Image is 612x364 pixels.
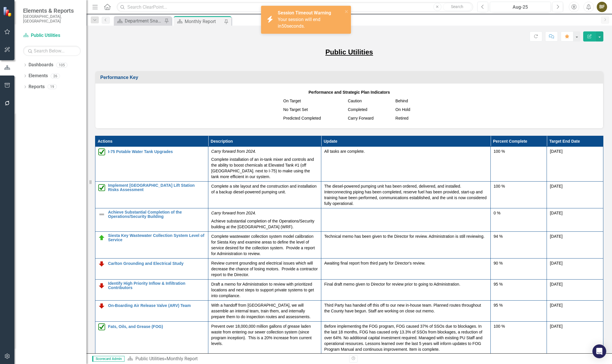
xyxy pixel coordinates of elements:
img: Not Defined [98,211,105,218]
div: 0 % [494,210,544,216]
td: Double-Click to Edit [321,300,491,321]
div: Monthly Report [167,356,198,361]
strong: Session Timeout Warning [278,10,331,16]
span: Caution [348,99,362,103]
p: Before implementing the FOG program, FOG caused 37% of SSOs due to blockages. In the last 18 mont... [324,323,488,353]
td: Double-Click to Edit [208,300,321,321]
a: Carlton Grounding and Electrical Study [108,261,205,266]
span: 50 [282,23,287,29]
span: Completed [348,107,367,112]
div: 100 % [494,183,544,189]
td: Double-Click to Edit [547,181,603,208]
span: Scorecard Admin [92,356,124,362]
div: » [127,356,345,362]
a: Achieve Substantial Completion of the Operations/Security Building [108,210,205,219]
p: Technical memo has been given to the Director for review. Administration is still reviewing. [324,233,488,239]
img: Completed [98,184,105,191]
td: Double-Click to Edit [321,181,491,208]
span: Elements & Reports [23,7,81,14]
div: Department Snapshot [125,17,163,24]
td: Double-Click to Edit [208,321,321,362]
p: Awaiting final report from third party for Director's review. [324,260,488,266]
td: Double-Click to Edit [321,321,491,362]
img: ontarget.png [279,99,283,103]
td: Double-Click to Edit [490,279,547,300]
td: Double-Click to Edit [321,279,491,300]
span: [DATE] [550,149,562,154]
img: NoTargetSet.png [279,107,283,112]
td: Double-Click to Edit [547,321,603,362]
td: Double-Click to Edit [547,231,603,258]
button: Search [443,3,472,11]
td: Double-Click to Edit [547,258,603,279]
p: Review current grounding and electrical issues which will decrease the chance of losing motors. P... [211,260,318,278]
span: On Target [283,99,301,103]
div: 100 % [494,323,544,329]
td: Double-Click to Edit [547,279,603,300]
img: MeasureSuspended.png [391,107,395,112]
u: Public Utilities [325,48,373,56]
img: Completed [98,148,105,155]
input: Search ClearPoint... [117,2,473,12]
p: The diesel-powered pumping unit has been ordered, delivered, and installed. Interconnecting pipin... [324,183,488,206]
em: Carry forward from 2024. [211,211,256,215]
strong: Performance and Strategic Plan Indicators [309,90,390,95]
div: 105 [56,63,67,67]
div: 95 % [494,302,544,308]
div: 94 % [494,233,544,239]
h3: Performance Key [100,75,600,80]
div: 26 [51,73,60,78]
p: Prevent over 18,000,000 million gallons of grease laden waste from entering our sewer collection ... [211,323,318,346]
span: [DATE] [550,303,562,308]
p: Complete wastewater collection system model calibration for Siesta Key and examine areas to defin... [211,233,318,257]
a: Department Snapshot [115,17,163,24]
a: Public Utilities [23,32,81,39]
td: Double-Click to Edit Right Click for Context Menu [95,300,208,321]
p: All tasks are complete. [324,148,488,154]
a: On-Boarding Air Release Valve (ARV) Team [108,303,205,308]
p: Complete a site layout and the construction and installation of a backup diesel-powered pumping u... [211,183,318,195]
span: Retired [395,116,408,120]
span: No Target Set [283,107,308,112]
a: Reports [29,84,45,90]
button: close [345,8,349,15]
img: Completed [98,323,105,330]
span: [DATE] [550,234,562,239]
img: Green%20Checkbox%20%20v2.png [343,107,348,112]
button: Aug-25 [490,2,551,12]
a: Siesta Key Wastewater Collection System Level of Service [108,233,205,242]
p: Final draft memo given to Director for review prior to going to Administration. [324,281,488,287]
a: Elements [29,73,48,79]
img: On Target [98,234,105,241]
td: Double-Click to Edit [208,258,321,279]
td: Double-Click to Edit [208,279,321,300]
img: MeasureCaution.png [343,99,348,103]
td: Double-Click to Edit Right Click for Context Menu [95,181,208,208]
img: ClearPoint Strategy [3,7,13,17]
img: MeasureBehind.png [391,99,395,103]
img: Sarasota%20Carry%20Forward.png [343,116,348,121]
td: Double-Click to Edit Right Click for Context Menu [95,258,208,279]
div: 100 % [494,148,544,154]
td: Double-Click to Edit [490,208,547,231]
div: 19 [48,84,57,89]
td: Double-Click to Edit [490,146,547,181]
div: Monthly Report [185,18,223,25]
td: Double-Click to Edit [547,146,603,181]
td: Double-Click to Edit Right Click for Context Menu [95,231,208,258]
img: Below Plan [98,302,105,309]
td: Double-Click to Edit Right Click for Context Menu [95,321,208,362]
td: Double-Click to Edit Right Click for Context Menu [95,279,208,300]
button: BF [597,2,607,12]
td: Double-Click to Edit [321,258,491,279]
td: Double-Click to Edit [321,231,491,258]
div: 95 % [494,281,544,287]
td: Double-Click to Edit Right Click for Context Menu [95,208,208,231]
td: Double-Click to Edit [321,208,491,231]
td: Double-Click to Edit [208,231,321,258]
span: On Hold [395,107,410,112]
p: Draft a memo for Administration to review with prioritized locations and next steps to support pr... [211,281,318,299]
div: 90 % [494,260,544,266]
span: Carry Forward [348,116,373,120]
